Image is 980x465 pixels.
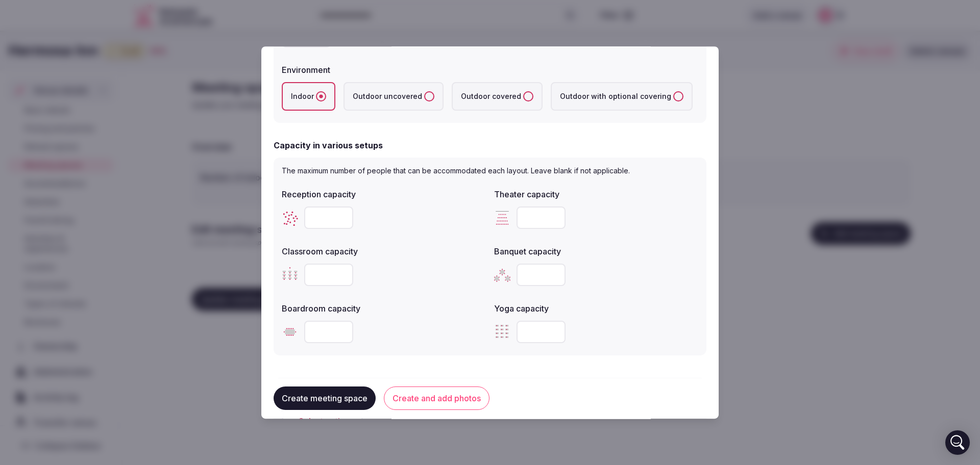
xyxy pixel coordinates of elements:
button: Create meeting space [274,387,376,410]
label: Outdoor with optional covering [551,82,693,111]
p: The maximum number of people that can be accommodated each layout. Leave blank if not applicable. [282,166,698,176]
label: Environment [282,66,698,74]
button: Outdoor with optional covering [673,91,683,101]
label: Outdoor covered [452,82,543,111]
label: Classroom capacity [282,247,486,255]
label: Boardroom capacity [282,304,486,313]
button: Create and add photos [384,387,489,410]
button: Outdoor uncovered [424,91,434,101]
label: Outdoor uncovered [344,82,444,111]
button: Outdoor covered [523,91,533,101]
button: Indoor [316,91,326,101]
label: Banquet capacity [494,247,698,255]
h2: Capacity in various setups [274,139,383,151]
label: Reception capacity [282,190,486,198]
label: Yoga capacity [494,304,698,313]
label: Theater capacity [494,190,698,198]
label: Indoor [282,82,335,111]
